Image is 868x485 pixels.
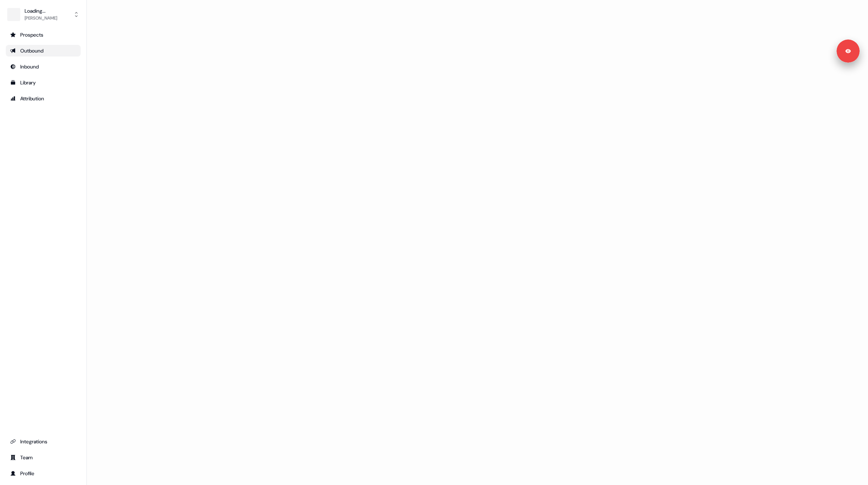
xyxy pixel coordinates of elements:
[10,454,76,461] div: Team
[6,93,81,104] a: Go to attribution
[6,61,81,72] a: Go to Inbound
[10,63,76,70] div: Inbound
[25,7,57,14] div: Loading...
[10,31,76,38] div: Prospects
[6,6,81,23] button: Loading...[PERSON_NAME]
[25,14,57,22] div: [PERSON_NAME]
[10,470,76,477] div: Profile
[10,438,76,445] div: Integrations
[10,79,76,86] div: Library
[6,452,81,463] a: Go to team
[6,436,81,447] a: Go to integrations
[6,29,81,41] a: Go to prospects
[6,77,81,88] a: Go to templates
[6,45,81,57] a: Go to outbound experience
[10,47,76,54] div: Outbound
[6,468,81,479] a: Go to profile
[10,95,76,102] div: Attribution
